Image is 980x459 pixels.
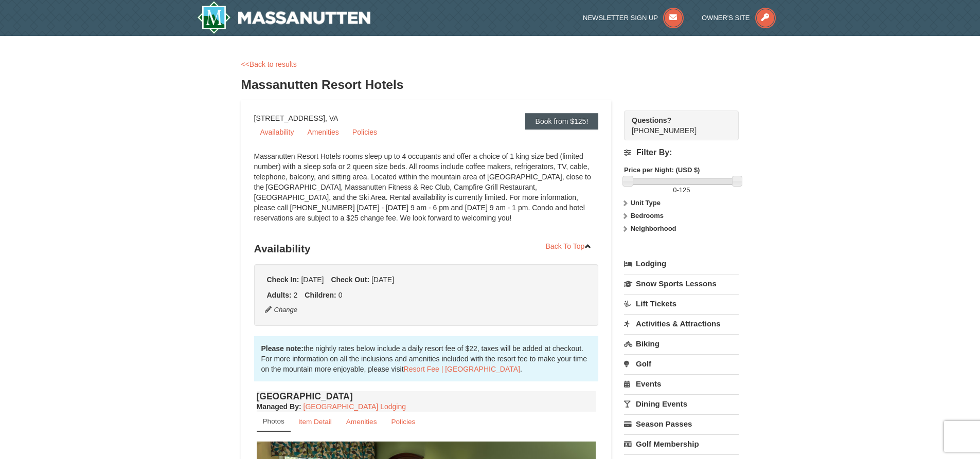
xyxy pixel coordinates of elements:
span: [DATE] [301,276,324,284]
strong: Questions? [632,116,671,124]
span: 2 [294,291,298,299]
span: 125 [679,186,690,194]
div: the nightly rates below include a daily resort fee of $22, taxes will be added at checkout. For m... [254,336,599,381]
h4: Filter By: [624,148,739,157]
span: [PHONE_NUMBER] [632,115,720,135]
strong: Neighborhood [631,225,676,232]
small: Photos [263,417,284,425]
div: Massanutten Resort Hotels rooms sleep up to 4 occupants and offer a choice of 1 king size bed (li... [254,151,599,233]
a: Massanutten Resort [197,1,371,34]
a: Biking [624,334,739,353]
small: Item Detail [298,418,332,426]
label: - [624,185,739,195]
span: Managed By [257,402,299,411]
strong: Price per Night: (USD $) [624,166,700,174]
a: Owner's Site [702,14,776,22]
a: Policies [346,124,383,140]
a: <<Back to results [241,60,297,68]
strong: Please note: [261,344,304,353]
h3: Massanutten Resort Hotels [241,75,739,95]
a: Photos [257,412,291,432]
h4: [GEOGRAPHIC_DATA] [257,391,596,401]
strong: : [257,402,301,411]
h3: Availability [254,238,599,259]
a: Season Passes [624,414,739,433]
small: Policies [391,418,415,426]
a: Item Detail [292,412,338,432]
span: Newsletter Sign Up [583,14,658,22]
strong: Bedrooms [631,212,664,219]
strong: Children: [305,291,336,299]
a: Amenities [340,412,384,432]
a: Book from $125! [525,113,599,130]
strong: Unit Type [631,199,661,207]
a: Availability [254,124,300,140]
a: Lift Tickets [624,294,739,313]
a: Resort Fee | [GEOGRAPHIC_DATA] [404,365,520,373]
a: Activities & Attractions [624,314,739,333]
strong: Check Out: [331,276,369,284]
button: Change [264,304,298,316]
strong: Adults: [267,291,292,299]
a: Back To Top [539,238,599,254]
span: 0 [673,186,676,194]
a: Policies [384,412,422,432]
a: Events [624,374,739,393]
strong: Check In: [267,276,299,284]
a: Lodging [624,254,739,273]
a: Golf Membership [624,434,739,453]
a: Amenities [301,124,345,140]
a: [GEOGRAPHIC_DATA] Lodging [304,402,406,411]
a: Snow Sports Lessons [624,274,739,293]
a: Dining Events [624,394,739,413]
span: Owner's Site [702,14,750,22]
a: Newsletter Sign Up [583,14,684,22]
span: [DATE] [371,276,394,284]
img: Massanutten Resort Logo [197,1,371,34]
span: 0 [338,291,343,299]
small: Amenities [346,418,377,426]
a: Golf [624,354,739,373]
